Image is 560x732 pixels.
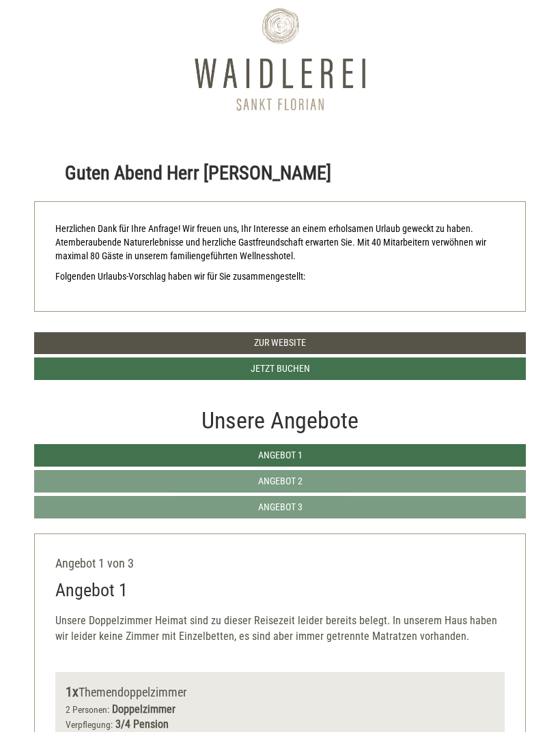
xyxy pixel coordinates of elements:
[34,404,526,437] div: Unsere Angebote
[258,475,303,486] span: Angebot 2
[34,357,526,380] a: Jetzt buchen
[55,222,505,263] p: Herzlichen Dank für Ihre Anfrage! Wir freuen uns, Ihr Interesse an einem erholsamen Urlaub geweck...
[55,556,134,570] span: Angebot 1 von 3
[258,501,303,512] span: Angebot 3
[55,613,505,645] p: Unsere Doppelzimmer Heimat sind zu dieser Reisezeit leider bereits belegt. In unserem Haus haben ...
[66,682,494,702] div: Themendoppelzimmer
[66,684,79,700] b: 1x
[66,719,113,730] small: Verpflegung:
[66,704,109,715] small: 2 Personen:
[258,450,303,460] span: Angebot 1
[65,163,331,184] h1: Guten Abend Herr [PERSON_NAME]
[34,332,526,354] a: Zur Website
[112,703,176,716] b: Doppelzimmer
[115,718,169,731] b: 3/4 Pension
[55,578,128,603] div: Angebot 1
[55,270,505,284] p: Folgenden Urlaubs-Vorschlag haben wir für Sie zusammengestellt:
